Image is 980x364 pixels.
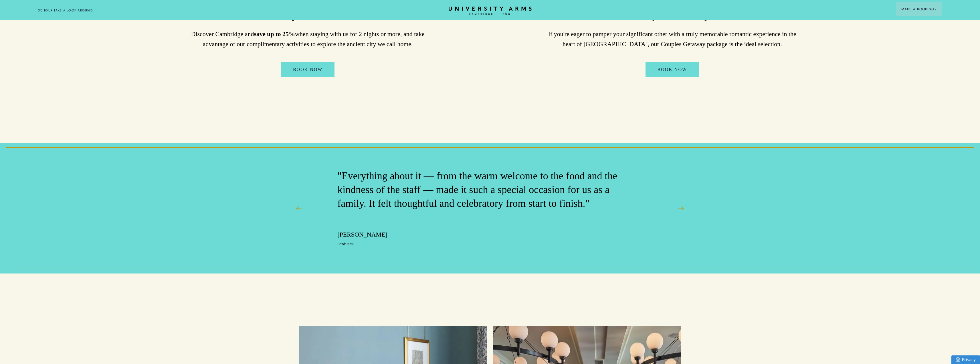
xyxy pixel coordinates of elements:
a: Book Now [281,62,335,77]
p: If you're eager to pamper your significant other with a truly memorable romantic experience in th... [547,29,797,49]
p: Discover Cambridge and when staying with us for 2 nights or more, and take advantage of our compl... [183,29,433,49]
p: [PERSON_NAME] [337,230,623,239]
button: Make a BookingArrow icon [896,2,942,16]
button: Previous Slide [292,201,306,215]
img: Privacy [956,357,960,362]
button: Next Slide [674,201,688,215]
a: Privacy [951,355,980,364]
strong: save up to 25% [254,30,295,38]
img: Arrow icon [934,8,936,10]
span: Make a Booking [901,7,936,12]
p: "Everything about it — from the warm welcome to the food and the kindness of the staff — made it ... [337,169,623,210]
a: Book Now [646,62,699,77]
a: 3D TOUR:TAKE A LOOK AROUND [38,8,93,13]
p: Condé Nast [337,242,623,247]
a: Home [449,7,532,15]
